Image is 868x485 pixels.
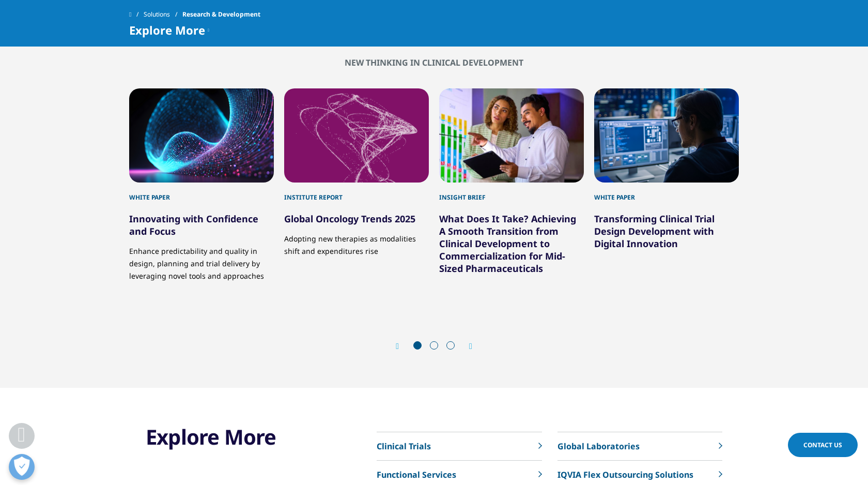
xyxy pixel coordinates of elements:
[439,88,584,295] div: 3 / 12
[396,341,409,351] div: Previous slide
[459,341,472,351] div: Next slide
[594,183,739,202] div: White Paper
[439,183,584,202] div: Insight Brief
[594,88,739,295] div: 4 / 12
[803,441,842,449] span: Contact Us
[557,468,693,481] p: IQVIA Flex Outsourcing Solutions
[146,424,318,450] h3: Explore More
[284,225,429,257] p: Adopting new therapies as modalities shift and expenditures rise
[144,5,182,24] a: Solutions
[377,440,431,452] p: Clinical Trials
[284,183,429,202] div: Institute Report
[129,24,205,36] span: Explore More
[129,237,274,282] p: Enhance predictability and quality in design, planning and trial delivery by leveraging novel too...
[182,5,260,24] span: Research & Development
[557,432,722,461] a: Global Laboratories
[129,57,739,68] h2: New thinking in clinical development
[594,213,715,250] a: Transforming Clinical Trial Design Development with Digital Innovation
[284,213,415,225] a: Global Oncology Trends 2025
[377,432,541,461] a: Clinical Trials
[9,454,35,480] button: Open Preferences
[129,183,274,202] div: White Paper
[557,440,640,452] p: Global Laboratories
[439,213,576,275] a: What Does It Take? Achieving A Smooth Transition from Clinical Development to Commercialization f...
[284,88,429,295] div: 2 / 12
[377,468,456,481] p: Functional Services
[129,88,274,295] div: 1 / 12
[129,213,258,237] a: Innovating with Confidence and Focus
[788,433,858,457] a: Contact Us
